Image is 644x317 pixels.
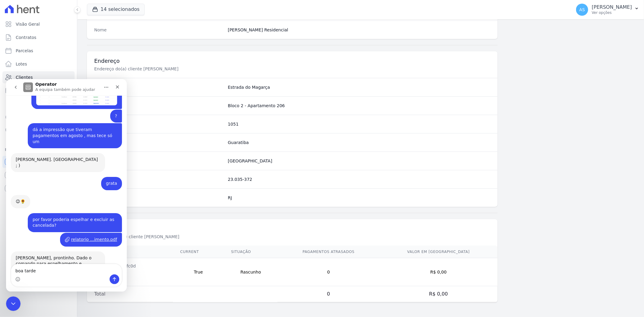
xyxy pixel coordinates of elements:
[2,156,75,168] a: Recebíveis
[2,124,75,136] a: Negativação
[59,157,111,164] a: relatorio ...imento.pdf
[94,263,166,269] div: Contrato #dafcfc0d
[94,103,223,109] dt: Complemento
[94,139,223,146] dt: Bairro
[16,34,36,40] span: Contratos
[16,74,33,80] span: Clientes
[94,27,223,33] dt: Nome
[94,234,297,240] p: Contratos do(a) cliente [PERSON_NAME]
[94,158,223,164] dt: Cidade
[5,116,116,134] div: Adriane diz…
[224,246,277,258] th: Situação
[2,85,75,97] a: Minha Carteira
[10,176,94,200] div: [PERSON_NAME], prontinho. Dado o comando para espelhamento e parcelas canceladas foram descartada...
[94,225,490,232] h3: Contratos
[592,10,632,15] p: Ver opções
[2,169,75,181] a: Conta Hent
[94,66,297,72] p: Endereço do(a) cliente [PERSON_NAME]
[95,98,116,111] div: grata
[104,195,113,205] button: Enviar mensagem…
[27,138,111,149] div: por favor poderia espelhar e excluir as cancelada?
[87,246,173,258] th: Propriedade
[277,286,379,302] td: 0
[65,157,111,164] div: relatorio ...imento.pdf
[5,185,116,195] textarea: Envie uma mensagem...
[9,198,14,203] button: Seletor de emoji
[100,101,111,107] div: grata
[173,258,224,286] td: True
[2,98,75,110] a: Transferências
[94,176,223,182] dt: CEP
[592,4,632,10] p: [PERSON_NAME]
[5,146,72,153] div: Plataformas
[380,258,498,286] td: R$ 0,00
[10,120,19,126] div: 😉🌻
[277,246,379,258] th: Pagamentos Atrasados
[94,57,490,65] h3: Endereço
[579,8,585,12] span: AS
[16,48,33,54] span: Parcelas
[228,139,490,146] dd: Guaratiba
[22,134,116,153] div: por favor poderia espelhar e excluir as cancelada?
[228,176,490,182] dd: 23.035-372
[2,18,75,30] a: Visão Geral
[228,195,490,201] dd: RJ
[87,4,145,15] button: 14 selecionados
[224,258,277,286] td: Rascunho
[228,27,490,33] dd: [PERSON_NAME] Residencial
[94,195,223,201] dt: Estado
[380,286,498,302] td: R$ 0,00
[2,71,75,83] a: Clientes
[16,61,27,67] span: Lotes
[2,111,75,123] a: Crédito
[5,134,116,154] div: Andreza diz…
[5,172,116,208] div: Adriane diz…
[87,258,173,286] td: 404
[94,84,223,90] dt: Rua
[228,158,490,164] dd: [GEOGRAPHIC_DATA]
[5,116,24,129] div: 😉🌻
[2,31,75,43] a: Contratos
[277,258,379,286] td: 0
[228,84,490,90] dd: Estrada do Magarça
[5,154,116,172] div: Andreza diz…
[228,121,490,127] dd: 1051
[173,246,224,258] th: Current
[54,154,116,168] div: relatorio ...imento.pdf
[5,172,99,203] div: [PERSON_NAME], prontinho. Dado o comando para espelhamento e parcelas canceladas foram descartada...
[6,296,21,311] iframe: Intercom live chat
[571,1,644,18] button: AS [PERSON_NAME] Ver opções
[6,79,127,292] iframe: Intercom live chat
[16,21,40,27] span: Visão Geral
[380,246,498,258] th: Valor em [GEOGRAPHIC_DATA]
[94,121,223,127] dt: Número
[87,286,173,302] td: Total
[2,58,75,70] a: Lotes
[228,103,490,109] dd: Bloco 2 - Apartamento 206
[2,45,75,57] a: Parcelas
